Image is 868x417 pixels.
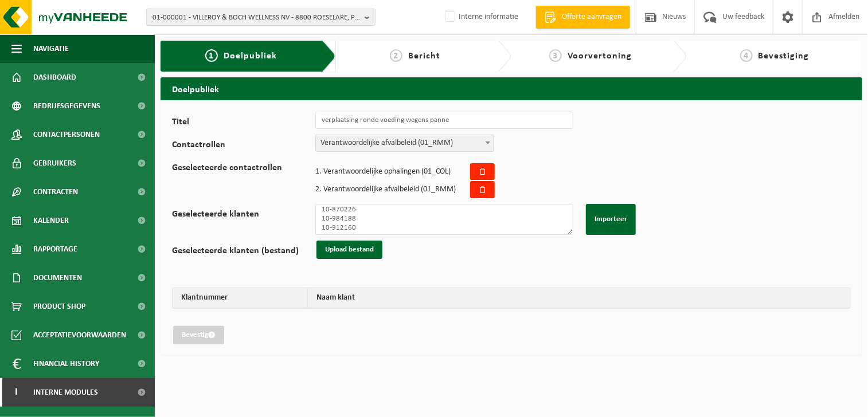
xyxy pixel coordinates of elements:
[586,204,636,235] button: Importeer
[308,288,850,308] th: Naam klant
[172,210,315,235] label: Geselecteerde klanten
[33,149,76,178] span: Gebruikers
[33,34,69,63] span: Navigatie
[315,168,451,176] span: . Verantwoordelijke ophalingen (01_COL)
[315,167,319,176] span: 1
[172,140,315,152] label: Contactrollen
[172,163,315,198] label: Geselecteerde contactrollen
[559,11,624,23] span: Offerte aanvragen
[33,92,100,120] span: Bedrijfsgegevens
[172,117,315,129] label: Titel
[146,9,376,26] button: 01-000001 - VILLEROY & BOCH WELLNESS NV - 8800 ROESELARE, POPULIERSTRAAT 1
[161,77,862,100] h2: Doelpubliek
[173,288,308,308] th: Klantnummer
[33,63,76,92] span: Dashboard
[443,9,518,26] label: Interne informatie
[205,49,218,62] span: 1
[33,349,99,378] span: Financial History
[33,378,98,407] span: Interne modules
[316,241,382,259] button: Upload bestand
[33,120,100,149] span: Contactpersonen
[224,52,277,61] span: Doelpubliek
[33,263,82,292] span: Documenten
[33,292,85,321] span: Product Shop
[315,186,456,194] span: . Verantwoordelijke afvalbeleid (01_RMM)
[172,246,315,259] label: Geselecteerde klanten (bestand)
[758,52,810,61] span: Bevestiging
[153,9,360,26] span: 01-000001 - VILLEROY & BOCH WELLNESS NV - 8800 ROESELARE, POPULIERSTRAAT 1
[408,52,440,61] span: Bericht
[390,49,402,62] span: 2
[173,326,224,344] button: Bevestig
[315,135,494,152] span: Verantwoordelijke afvalbeleid (01_RMM)
[33,321,126,349] span: Acceptatievoorwaarden
[33,178,78,206] span: Contracten
[33,235,77,263] span: Rapportage
[740,49,753,62] span: 4
[33,206,69,235] span: Kalender
[568,52,632,61] span: Voorvertoning
[11,378,22,407] span: I
[315,185,319,194] span: 2
[316,135,494,151] span: Verantwoordelijke afvalbeleid (01_RMM)
[535,6,630,29] a: Offerte aanvragen
[549,49,562,62] span: 3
